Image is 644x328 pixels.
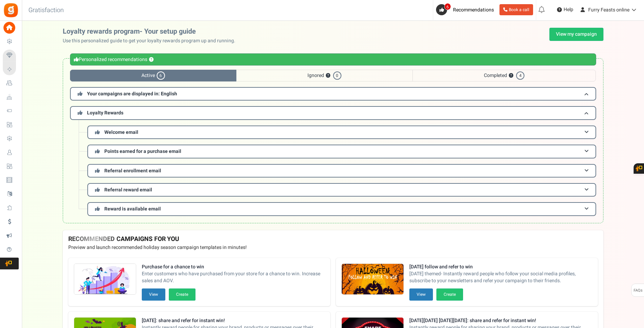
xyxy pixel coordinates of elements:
[70,53,596,66] div: Personalized recommendations
[549,28,603,41] a: View my campaign
[157,71,165,80] span: 6
[236,70,412,81] span: Ignored
[409,317,592,324] strong: [DATE][DATE] [DATE][DATE]: share and refer for instant win!
[74,264,136,295] img: Recommended Campaigns
[87,90,177,97] span: Your campaigns are displayed in: English
[104,167,161,174] span: Referral enrollment email
[444,3,451,10] span: 6
[412,70,596,81] span: Completed
[333,71,341,80] span: 0
[149,58,154,62] button: ?
[326,74,330,78] button: ?
[21,3,71,17] h3: Gratisfaction
[409,288,433,301] button: View
[63,28,241,35] h2: Loyalty rewards program- Your setup guide
[3,2,19,18] img: Gratisfaction
[142,270,325,284] span: Enter customers who have purchased from your store for a chance to win. Increase sales and AOV.
[63,37,241,44] p: Use this personalized guide to get your loyalty rewards program up and running.
[499,4,533,15] a: Book a call
[409,264,592,270] strong: [DATE] follow and refer to win
[104,129,138,136] span: Welcome email
[633,284,643,297] span: FAQs
[588,6,629,14] span: Furry Feasts online
[342,264,403,295] img: Recommended Campaigns
[87,109,123,116] span: Loyalty Rewards
[516,71,524,80] span: 4
[70,70,236,81] span: Active
[68,244,598,251] p: Preview and launch recommended holiday season campaign templates in minutes!
[453,6,494,14] span: Recommendations
[509,74,513,78] button: ?
[554,4,576,15] a: Help
[142,317,325,324] strong: [DATE]: share and refer for instant win!
[436,288,463,301] button: Create
[142,264,325,270] strong: Purchase for a chance to win
[104,186,152,193] span: Referral reward email
[436,4,497,15] a: 6 Recommendations
[169,288,195,301] button: Create
[104,148,181,155] span: Points earned for a purchase email
[142,288,165,301] button: View
[68,236,598,243] h4: RECOMMENDED CAMPAIGNS FOR YOU
[409,270,592,284] span: [DATE] themed- Instantly reward people who follow your social media profiles, subscribe to your n...
[104,205,161,213] span: Reward is available email
[562,6,573,13] span: Help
